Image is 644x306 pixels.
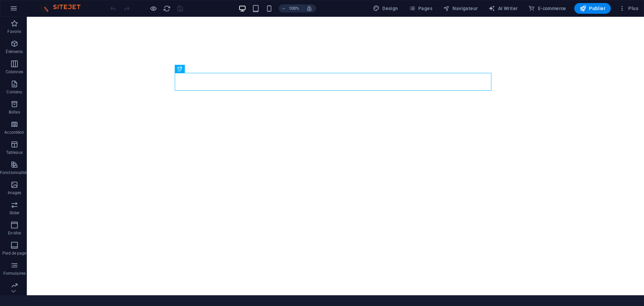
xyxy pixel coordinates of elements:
p: Éléments [6,49,23,54]
p: Tableaux [6,150,23,155]
span: E-commerce [528,5,566,12]
span: Plus [619,5,638,12]
button: Design [370,3,401,14]
span: Navigateur [443,5,478,12]
p: Favoris [7,29,21,34]
p: Colonnes [6,69,23,75]
button: Cliquez ici pour quitter le mode Aperçu et poursuivre l'édition. [149,4,157,12]
button: AI Writer [486,3,520,14]
h6: 100% [289,4,300,12]
p: En-tête [8,230,21,236]
img: Editor Logo [39,4,89,12]
p: Slider [9,210,20,216]
p: Contenu [6,89,22,95]
i: Lors du redimensionnement, ajuster automatiquement le niveau de zoom en fonction de l'appareil sé... [306,5,312,11]
p: Pied de page [2,251,26,256]
span: Publier [580,5,605,12]
button: reload [163,4,171,12]
div: Design (Ctrl+Alt+Y) [370,3,401,14]
p: Accordéon [4,130,24,135]
button: 100% [279,4,303,12]
button: Plus [616,3,641,14]
span: Design [373,5,398,12]
span: Pages [409,5,432,12]
button: E-commerce [526,3,569,14]
button: Publier [574,3,611,14]
p: Boîtes [9,110,20,115]
button: Navigateur [440,3,480,14]
p: Images [8,190,21,195]
button: Pages [406,3,435,14]
i: Actualiser la page [163,5,171,12]
p: Formulaires [3,271,25,276]
span: AI Writer [488,5,518,12]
